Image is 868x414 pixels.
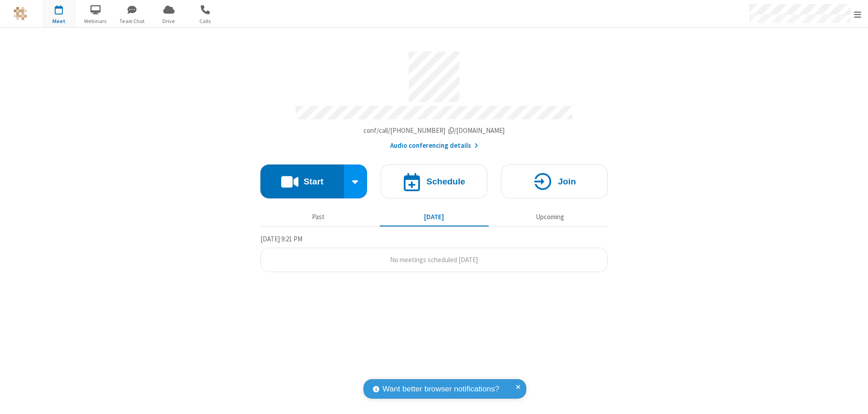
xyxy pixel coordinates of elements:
[501,165,608,198] button: Join
[382,383,499,395] span: Want better browser notifications?
[344,165,368,198] div: Start conference options
[558,177,576,186] h4: Join
[115,17,149,25] span: Team Chat
[303,177,323,186] h4: Start
[79,17,113,25] span: Webinars
[264,208,373,226] button: Past
[363,126,505,136] button: Copy my meeting room linkCopy my meeting room link
[14,7,27,20] img: QA Selenium DO NOT DELETE OR CHANGE
[260,234,608,273] section: Today's Meetings
[152,17,186,25] span: Drive
[260,45,608,151] section: Account details
[390,255,478,264] span: No meetings scheduled [DATE]
[495,208,604,226] button: Upcoming
[426,177,465,186] h4: Schedule
[390,141,478,151] button: Audio conferencing details
[363,126,505,135] span: Copy my meeting room link
[189,17,222,25] span: Calls
[381,165,487,198] button: Schedule
[260,235,302,243] span: [DATE] 9:21 PM
[260,165,344,198] button: Start
[380,208,489,226] button: [DATE]
[42,17,76,25] span: Meet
